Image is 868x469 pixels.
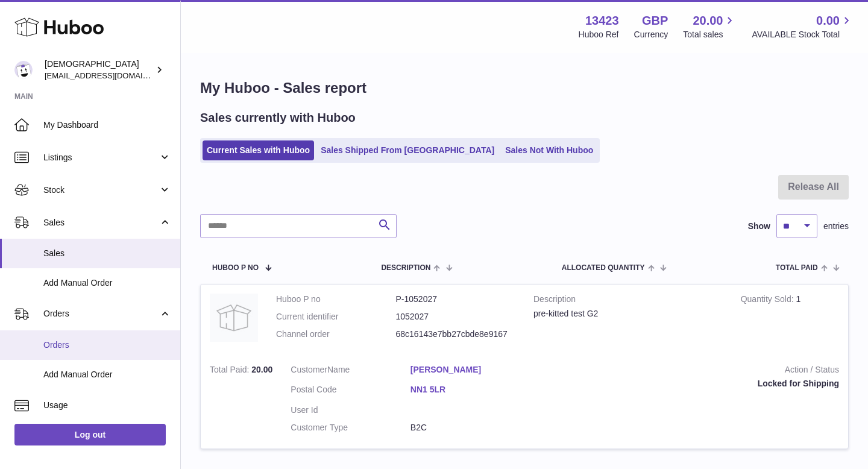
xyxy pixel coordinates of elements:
[43,217,159,228] span: Sales
[291,422,410,433] dt: Customer Type
[276,311,396,323] dt: Current identifier
[381,264,430,272] span: Description
[276,294,396,305] dt: Huboo P no
[200,78,849,98] h1: My Huboo - Sales report
[251,365,272,374] span: 20.00
[396,329,516,340] dd: 68c16143e7bb27cbde8e9167
[816,13,840,29] span: 0.00
[634,29,668,40] div: Currency
[585,13,619,29] strong: 13423
[533,308,723,319] div: pre-kitted test G2
[533,294,723,308] strong: Description
[276,329,396,340] dt: Channel order
[43,308,159,319] span: Orders
[410,384,530,395] a: NN1 5LR
[410,364,530,376] a: [PERSON_NAME]
[396,311,516,323] dd: 1052027
[210,294,258,342] img: no-photo.jpg
[396,294,516,305] dd: P-1052027
[683,29,737,40] span: Total sales
[203,140,314,160] a: Current Sales with Huboo
[776,264,818,272] span: Total paid
[752,29,854,40] span: AVAILABLE Stock Total
[410,422,530,433] dd: B2C
[14,424,166,445] a: Log out
[291,365,327,374] span: Customer
[683,13,737,40] a: 20.00 Total sales
[45,58,153,81] div: [DEMOGRAPHIC_DATA]
[642,13,668,29] strong: GBP
[562,264,645,272] span: ALLOCATED Quantity
[291,384,410,398] dt: Postal Code
[43,339,171,351] span: Orders
[200,110,356,126] h2: Sales currently with Huboo
[548,378,839,389] div: Locked for Shipping
[43,152,159,163] span: Listings
[43,277,171,289] span: Add Manual Order
[316,140,498,160] a: Sales Shipped From [GEOGRAPHIC_DATA]
[45,71,177,80] span: [EMAIL_ADDRESS][DOMAIN_NAME]
[548,364,839,379] strong: Action / Status
[291,364,410,379] dt: Name
[43,119,171,131] span: My Dashboard
[210,365,251,377] strong: Total Paid
[43,184,159,196] span: Stock
[741,294,796,307] strong: Quantity Sold
[693,13,723,29] span: 20.00
[732,285,848,355] td: 1
[579,29,619,40] div: Huboo Ref
[43,400,171,411] span: Usage
[748,221,770,232] label: Show
[212,264,259,272] span: Huboo P no
[43,369,171,380] span: Add Manual Order
[43,248,171,259] span: Sales
[752,13,854,40] a: 0.00 AVAILABLE Stock Total
[823,221,849,232] span: entries
[291,404,410,416] dt: User Id
[501,140,597,160] a: Sales Not With Huboo
[14,61,33,79] img: olgazyuz@outlook.com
